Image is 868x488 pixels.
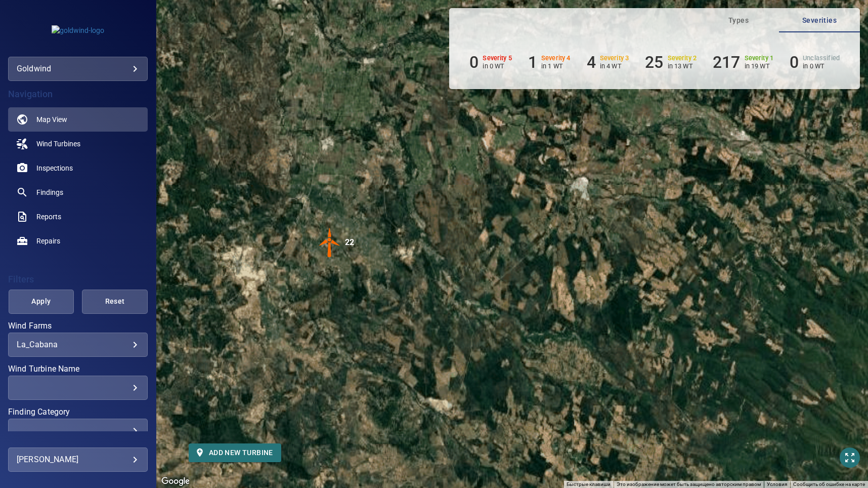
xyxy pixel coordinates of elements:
[17,340,139,349] div: La_Cabana
[704,14,773,27] span: Types
[159,475,192,488] a: Открыть эту область в Google Картах (в новом окне)
[8,322,148,330] label: Wind Farms
[483,62,512,70] p: in 0 WT
[645,53,697,72] li: Severity 2
[8,107,148,132] a: map active
[197,446,273,459] span: Add new turbine
[745,62,774,70] p: in 19 WT
[8,132,148,156] a: windturbines noActive
[790,53,799,72] h6: 0
[8,205,148,229] a: reports noActive
[36,163,73,173] span: Inspections
[745,55,774,62] h6: Severity 1
[645,53,663,72] h6: 25
[8,57,148,81] div: goldwind
[36,187,63,197] span: Findings
[8,180,148,205] a: findings noActive
[21,295,62,308] span: Apply
[587,53,596,72] h6: 4
[767,481,787,487] a: Условия (ссылка откроется в новой вкладке)
[803,55,840,62] h6: Unclassified
[8,376,148,400] div: Wind Turbine Name
[36,236,60,246] span: Repairs
[803,62,840,70] p: in 0 WT
[790,53,840,72] li: Severity Unclassified
[600,62,629,70] p: in 4 WT
[541,55,571,62] h6: Severity 4
[189,443,281,462] button: Add new turbine
[713,53,773,72] li: Severity 1
[8,365,148,373] label: Wind Turbine Name
[8,333,148,357] div: Wind Farms
[668,55,697,62] h6: Severity 2
[528,53,537,72] h6: 1
[8,274,148,284] h4: Filters
[315,227,345,259] gmp-advanced-marker: 22
[82,290,148,314] button: Reset
[541,62,571,70] p: in 1 WT
[17,452,139,468] div: [PERSON_NAME]
[469,53,512,72] li: Severity 5
[36,139,80,149] span: Wind Turbines
[8,408,148,416] label: Finding Category
[345,227,354,258] div: 22
[713,53,740,72] h6: 217
[95,295,135,308] span: Reset
[617,481,761,487] span: Это изображение может быть защищено авторским правом
[600,55,629,62] h6: Severity 3
[315,227,345,258] img: windFarmIconCat4.svg
[567,481,611,488] button: Быстрые клавиши
[528,53,571,72] li: Severity 4
[9,290,74,314] button: Apply
[469,53,479,72] h6: 0
[483,55,512,62] h6: Severity 5
[159,475,192,488] img: Google
[17,61,139,77] div: goldwind
[8,419,148,443] div: Finding Category
[668,62,697,70] p: in 13 WT
[793,481,865,487] a: Сообщить об ошибке на карте
[8,89,148,99] h4: Navigation
[8,229,148,253] a: repairs noActive
[36,212,61,222] span: Reports
[785,14,854,27] span: Severities
[36,114,67,125] span: Map View
[8,156,148,180] a: inspections noActive
[52,25,104,35] img: goldwind-logo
